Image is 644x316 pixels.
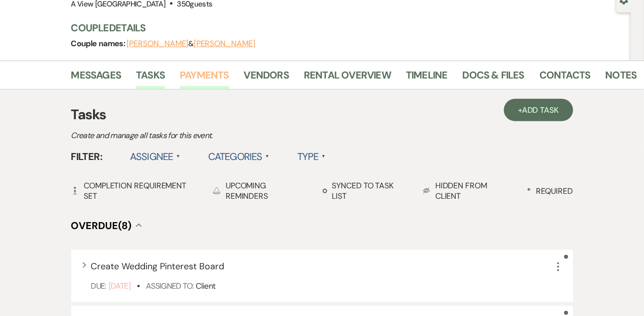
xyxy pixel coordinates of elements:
div: Hidden from Client [423,180,513,201]
a: Tasks [136,67,165,89]
a: Vendors [244,67,289,89]
span: Due: [91,281,106,291]
a: Timeline [406,67,448,89]
a: Docs & Files [463,67,524,89]
span: ▲ [265,153,269,160]
span: ▲ [176,153,180,160]
a: Payments [180,67,229,89]
span: Filter: [71,149,103,164]
button: [PERSON_NAME] [194,40,256,48]
div: Upcoming Reminders [213,180,308,201]
h3: Couple Details [71,21,622,35]
div: Required [527,186,573,196]
span: Create Wedding Pinterest Board [91,260,225,272]
h3: Tasks [71,104,573,125]
span: [DATE] [109,281,130,291]
span: & [127,39,256,49]
div: Completion Requirement Set [71,180,199,201]
a: Contacts [539,67,591,89]
p: Create and manage all tasks for this event. [71,129,420,142]
b: • [137,281,139,291]
span: Overdue (8) [71,219,132,232]
a: Notes [606,67,637,89]
a: Rental Overview [304,67,391,89]
label: Categories [208,148,269,165]
label: Type [297,148,326,165]
span: Couple names: [71,38,127,49]
label: Assignee [130,148,180,165]
span: Client [196,281,215,291]
button: Overdue(8) [71,221,142,231]
span: Assigned To: [146,281,193,291]
a: Messages [71,67,122,89]
span: ▲ [322,153,326,160]
span: Add Task [522,105,559,115]
div: Synced to task list [323,180,408,201]
button: Create Wedding Pinterest Board [91,262,225,271]
button: [PERSON_NAME] [127,40,189,48]
a: +Add Task [504,99,573,121]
